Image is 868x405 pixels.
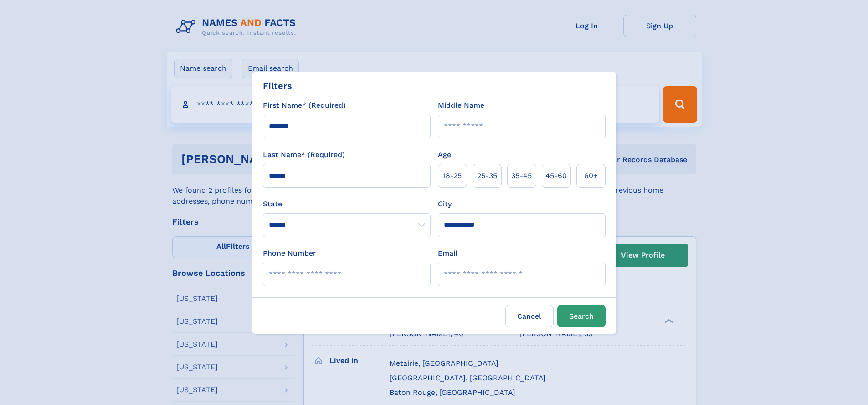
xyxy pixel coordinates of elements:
label: City [438,199,452,210]
label: Email [438,248,457,259]
span: 45‑60 [545,170,567,181]
label: Phone Number [263,248,316,259]
button: Search [557,305,606,327]
span: 25‑35 [477,170,497,181]
label: Age [438,149,451,160]
span: 60+ [584,170,598,181]
div: Filters [263,79,292,93]
label: Middle Name [438,100,484,111]
span: 18‑25 [443,170,462,181]
label: First Name* (Required) [263,100,346,111]
label: State [263,199,431,210]
label: Cancel [505,305,554,327]
span: 35‑45 [511,170,532,181]
label: Last Name* (Required) [263,149,345,160]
